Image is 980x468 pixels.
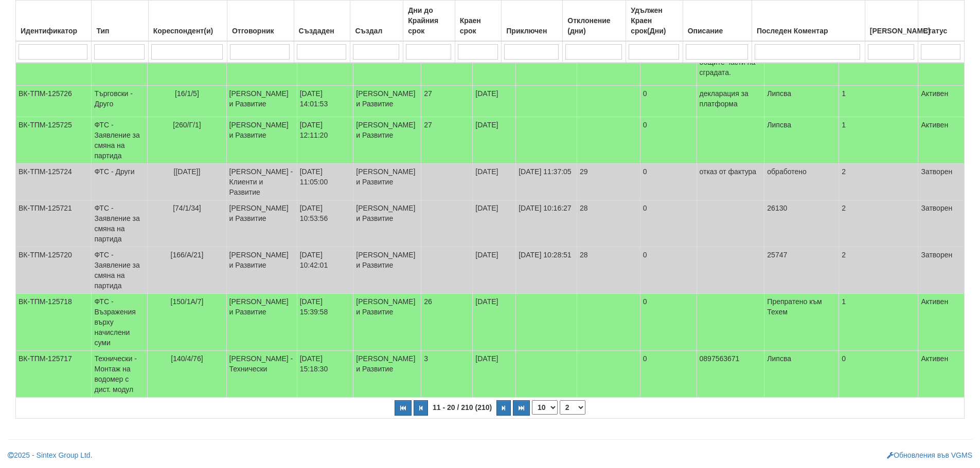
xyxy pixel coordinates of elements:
[294,1,350,42] th: Създаден: No sort applied, activate to apply an ascending sort
[502,1,563,42] th: Приключен: No sort applied, activate to apply an ascending sort
[868,24,915,38] div: [PERSON_NAME]
[424,297,432,306] span: 26
[473,351,516,398] td: [DATE]
[395,400,412,416] button: Първа страница
[918,200,965,247] td: Затворен
[424,89,432,98] span: 27
[577,247,640,294] td: 28
[297,24,348,38] div: Създаден
[839,247,918,294] td: 2
[16,164,92,200] td: ВК-ТПМ-125724
[640,247,697,294] td: 0
[921,24,961,38] div: Статус
[16,247,92,294] td: ВК-ТПМ-125720
[504,24,560,38] div: Приключен
[473,164,516,200] td: [DATE]
[755,24,862,38] div: Последен Коментар
[767,167,806,176] span: обработено
[92,86,148,117] td: Търговски - Друго
[148,1,227,42] th: Кореспондент(и): No sort applied, activate to apply an ascending sort
[8,451,93,459] a: 2025 - Sintex Group Ltd.
[92,117,148,164] td: ФТС - Заявление за смяна на партида
[577,164,640,200] td: 29
[839,117,918,164] td: 1
[532,400,558,415] select: Брой редове на страница
[226,164,297,200] td: [PERSON_NAME] - Клиенти и Развитие
[171,251,204,259] span: [166/А/21]
[839,86,918,117] td: 1
[16,86,92,117] td: ВК-ТПМ-125726
[640,200,697,247] td: 0
[226,86,297,117] td: [PERSON_NAME] и Развитие
[353,117,421,164] td: [PERSON_NAME] и Развитие
[683,1,752,42] th: Описание: No sort applied, activate to apply an ascending sort
[403,1,455,42] th: Дни до Крайния срок: No sort applied, activate to apply an ascending sort
[839,351,918,398] td: 0
[918,117,965,164] td: Активен
[171,354,203,363] span: [140/4/76]
[173,204,201,212] span: [74/1/34]
[767,89,791,98] span: Липсва
[767,204,787,212] span: 26130
[226,247,297,294] td: [PERSON_NAME] и Развитие
[353,200,421,247] td: [PERSON_NAME] и Развитие
[700,353,762,364] p: 0897563671
[473,200,516,247] td: [DATE]
[839,164,918,200] td: 2
[473,86,516,117] td: [DATE]
[297,86,353,117] td: [DATE] 14:01:53
[563,1,626,42] th: Отклонение (дни): No sort applied, activate to apply an ascending sort
[353,247,421,294] td: [PERSON_NAME] и Развитие
[918,247,965,294] td: Затворен
[640,351,697,398] td: 0
[297,351,353,398] td: [DATE] 15:18:30
[353,24,400,38] div: Създал
[353,86,421,117] td: [PERSON_NAME] и Развитие
[16,351,92,398] td: ВК-ТПМ-125717
[350,1,403,42] th: Създал: No sort applied, activate to apply an ascending sort
[151,24,224,38] div: Кореспондент(и)
[640,164,697,200] td: 0
[865,1,918,42] th: Брой Файлове: No sort applied, activate to apply an ascending sort
[918,86,965,117] td: Активен
[458,13,499,38] div: Краен срок
[767,297,822,316] span: Препратено към Техем
[297,117,353,164] td: [DATE] 12:11:20
[227,1,294,42] th: Отговорник: No sort applied, activate to apply an ascending sort
[839,200,918,247] td: 2
[226,294,297,351] td: [PERSON_NAME] и Развитие
[767,354,791,363] span: Липсва
[16,294,92,351] td: ВК-ТПМ-125718
[297,247,353,294] td: [DATE] 10:42:01
[629,3,680,38] div: Удължен Краен срок(Дни)
[19,24,88,38] div: Идентификатор
[424,354,428,363] span: 3
[577,200,640,247] td: 28
[94,24,145,38] div: Тип
[92,1,148,42] th: Тип: No sort applied, activate to apply an ascending sort
[918,294,965,351] td: Активен
[516,164,577,200] td: [DATE] 11:37:05
[918,164,965,200] td: Затворен
[406,3,452,38] div: Дни до Крайния срок
[414,400,428,416] button: Предишна страница
[226,200,297,247] td: [PERSON_NAME] и Развитие
[700,166,762,177] p: отказ от фактура
[752,1,865,42] th: Последен Коментар: No sort applied, activate to apply an ascending sort
[16,200,92,247] td: ВК-ТПМ-125721
[496,400,511,416] button: Следваща страница
[297,294,353,351] td: [DATE] 15:39:58
[626,1,683,42] th: Удължен Краен срок(Дни): No sort applied, activate to apply an ascending sort
[918,351,965,398] td: Активен
[424,121,432,129] span: 27
[473,247,516,294] td: [DATE]
[640,294,697,351] td: 0
[16,1,92,42] th: Идентификатор: No sort applied, activate to apply an ascending sort
[918,1,965,42] th: Статус: No sort applied, activate to apply an ascending sort
[353,351,421,398] td: [PERSON_NAME] и Развитие
[767,251,787,259] span: 25747
[92,294,148,351] td: ФТС - Възражения върху начислени суми
[516,200,577,247] td: [DATE] 10:16:27
[226,117,297,164] td: [PERSON_NAME] и Развитие
[171,297,204,306] span: [150/1А/7]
